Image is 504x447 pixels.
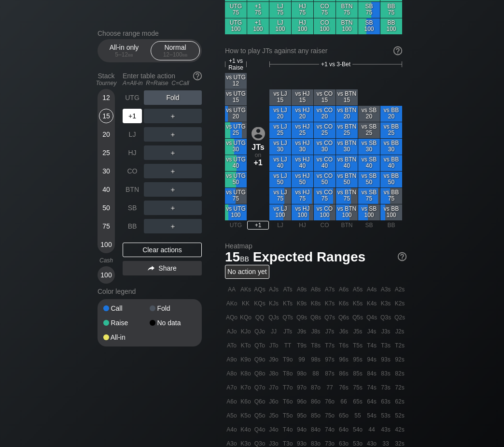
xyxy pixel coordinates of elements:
[269,122,291,138] div: vs LJ 25
[336,18,358,34] div: BTN 100
[379,339,392,352] div: T3s
[267,353,280,366] div: J9o
[323,283,336,296] div: A7s
[380,2,402,18] div: BB 75
[336,106,358,122] div: vs BTN 20
[295,423,308,436] div: 94o
[225,283,238,296] div: AA
[351,381,364,394] div: 75s
[281,325,294,338] div: JTs
[379,325,392,338] div: J3s
[148,266,154,271] img: share.864f2f62.svg
[253,381,266,394] div: Q7o
[153,42,197,60] div: Normal
[123,145,142,160] div: HJ
[295,367,308,380] div: 98o
[358,221,380,230] div: SB
[247,143,269,151] div: JTs
[269,89,291,105] div: vs LJ 15
[267,297,280,310] div: KJs
[337,409,350,422] div: 65o
[224,250,251,266] span: 15
[314,139,336,155] div: vs CO 30
[225,353,238,366] div: A9o
[267,339,280,352] div: JTo
[144,182,202,197] div: ＋
[269,155,291,171] div: vs LJ 40
[252,127,265,140] img: icon-avatar.b40e07d9.svg
[336,172,358,187] div: vs BTN 50
[281,283,294,296] div: ATs
[102,42,146,60] div: All-in only
[225,172,247,187] div: vs UTG 50
[123,68,202,90] div: Enter table action
[365,381,378,394] div: 74s
[380,172,402,187] div: vs BB 50
[309,283,322,296] div: A8s
[281,367,294,380] div: T8o
[99,127,113,142] div: 20
[269,172,291,187] div: vs LJ 50
[323,409,336,422] div: 75o
[94,257,119,264] div: Cash
[98,29,202,37] h2: Choose range mode
[309,311,322,324] div: Q8s
[323,423,336,436] div: 74o
[247,2,269,18] div: +1 75
[247,18,269,34] div: +1 100
[337,339,350,352] div: T6s
[379,367,392,380] div: 83s
[351,409,364,422] div: 55
[253,339,266,352] div: QTo
[292,172,313,187] div: vs HJ 50
[351,283,364,296] div: A5s
[225,2,247,18] div: UTG 75
[337,297,350,310] div: K6s
[295,353,308,366] div: 99
[267,423,280,436] div: J4o
[225,155,247,171] div: vs UTG 40
[336,155,358,171] div: vs BTN 40
[267,325,280,338] div: JJ
[358,155,380,171] div: vs SB 40
[225,122,247,138] div: vs UTG 25
[295,395,308,408] div: 96o
[225,73,247,89] div: vs UTG 12
[393,381,406,394] div: 72s
[247,127,269,167] div: on
[225,325,238,338] div: AJo
[267,367,280,380] div: J8o
[94,80,119,87] div: Tourney
[253,311,266,324] div: QQ
[380,106,402,122] div: vs BB 20
[309,325,322,338] div: J8s
[247,158,269,167] div: +1
[292,221,313,230] div: HJ
[380,122,402,138] div: vs BB 25
[269,221,291,230] div: LJ
[365,339,378,352] div: T4s
[144,145,202,160] div: ＋
[281,297,294,310] div: KTs
[253,423,266,436] div: Q4o
[314,188,336,204] div: vs CO 75
[225,297,238,310] div: AKo
[292,89,313,105] div: vs HJ 15
[323,353,336,366] div: 97s
[393,353,406,366] div: 92s
[337,325,350,338] div: J6s
[309,381,322,394] div: 87o
[292,122,313,138] div: vs HJ 25
[351,297,364,310] div: K5s
[337,311,350,324] div: Q6s
[269,18,291,34] div: LJ 100
[393,325,406,338] div: J2s
[281,381,294,394] div: T7o
[225,47,402,55] div: How to play JTs against any raiser
[397,251,407,262] img: help.32db89a4.svg
[239,367,252,380] div: K8o
[351,367,364,380] div: 85s
[393,395,406,408] div: 62s
[182,51,188,58] span: bb
[321,61,350,68] span: +1 vs 3-Bet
